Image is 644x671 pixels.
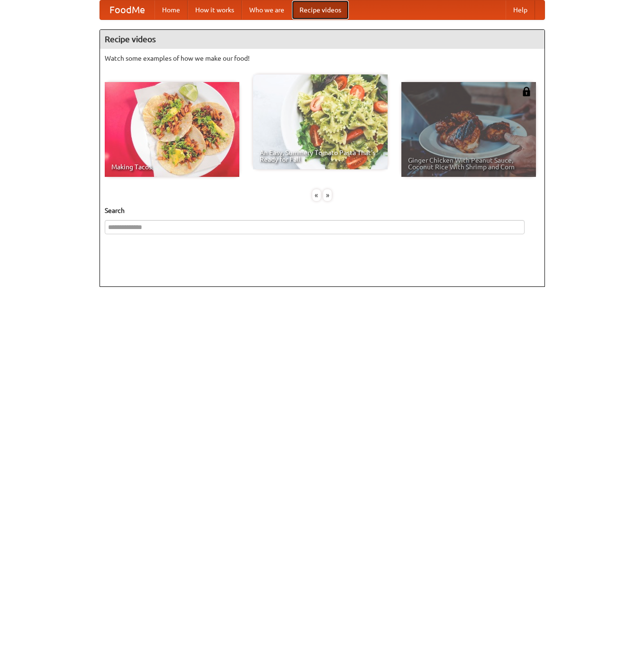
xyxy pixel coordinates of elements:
a: How it works [188,0,242,19]
a: Help [506,0,535,19]
h5: Search [105,206,540,215]
span: An Easy, Summery Tomato Pasta That's Ready for Fall [260,149,381,163]
a: FoodMe [100,0,154,19]
a: An Easy, Summery Tomato Pasta That's Ready for Fall [253,74,388,169]
span: Making Tacos [111,164,233,170]
a: Home [154,0,188,19]
p: Watch some examples of how we make our food! [105,54,540,63]
div: « [312,189,321,201]
img: 483408.png [522,87,531,96]
a: Who we are [242,0,292,19]
div: » [323,189,332,201]
h4: Recipe videos [100,30,544,49]
a: Recipe videos [292,0,349,19]
a: Making Tacos [105,82,239,177]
